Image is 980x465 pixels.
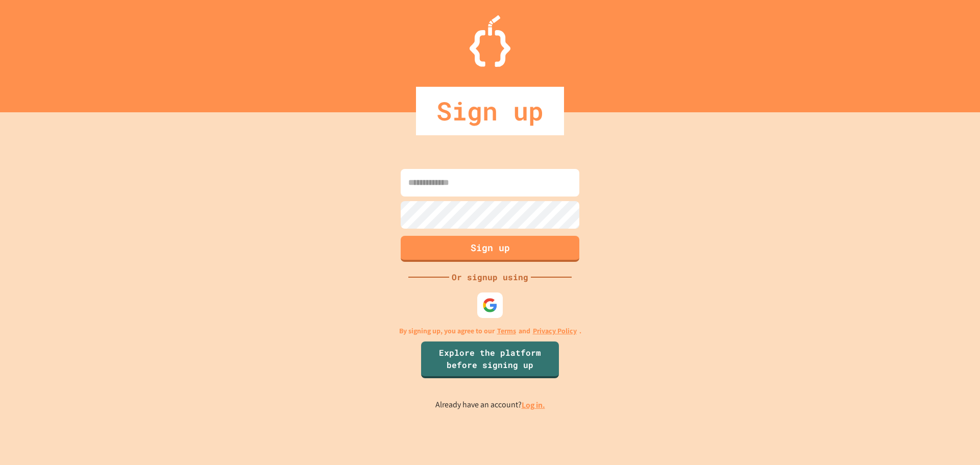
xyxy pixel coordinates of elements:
[533,326,577,336] a: Privacy Policy
[401,236,579,262] button: Sign up
[470,15,510,67] img: Logo.svg
[399,326,581,336] p: By signing up, you agree to our and .
[421,341,559,378] a: Explore the platform before signing up
[449,271,531,283] div: Or signup using
[435,399,545,411] p: Already have an account?
[522,400,545,410] a: Log in.
[482,298,498,313] img: google-icon.svg
[497,326,516,336] a: Terms
[416,87,564,135] div: Sign up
